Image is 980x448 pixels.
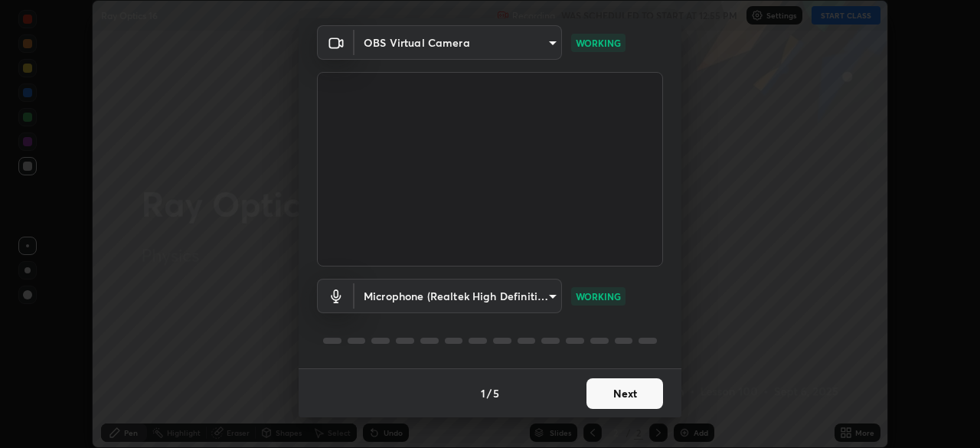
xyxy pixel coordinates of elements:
button: Next [586,378,663,409]
div: OBS Virtual Camera [354,25,562,60]
h4: 5 [493,385,499,401]
p: WORKING [576,36,621,50]
h4: / [487,385,492,401]
h4: 1 [481,385,485,401]
div: OBS Virtual Camera [354,279,562,313]
p: WORKING [576,289,621,303]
